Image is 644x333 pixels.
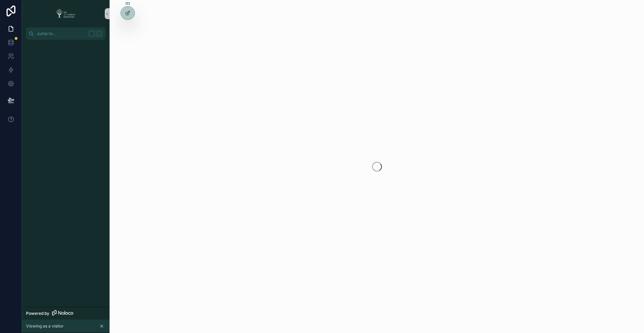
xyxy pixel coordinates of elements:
[26,27,105,40] button: Jump to...K
[97,31,102,36] span: K
[22,307,110,320] a: Powered by
[37,31,86,36] span: Jump to...
[26,323,64,329] span: Viewing as a visitor
[54,8,78,19] img: App logo
[22,40,110,52] div: scrollable content
[26,311,49,316] span: Powered by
